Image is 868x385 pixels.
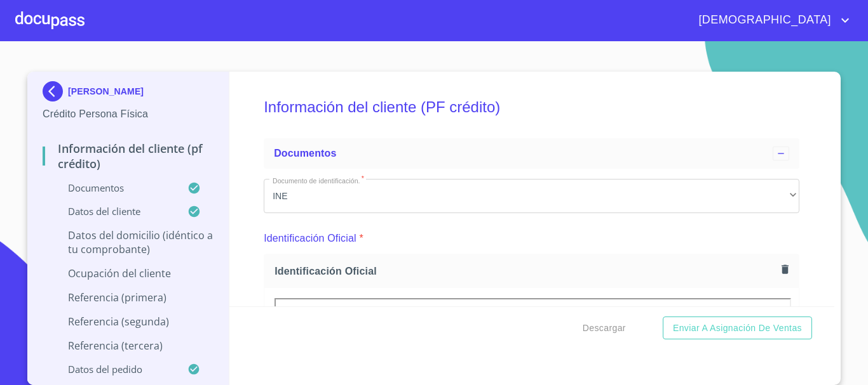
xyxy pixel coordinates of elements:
p: Datos del domicilio (idéntico a tu comprobante) [43,228,214,256]
div: [PERSON_NAME] [43,81,214,107]
p: Referencia (primera) [43,290,214,304]
button: account of current user [689,10,853,30]
span: Descargar [583,320,626,336]
p: Identificación Oficial [264,231,356,246]
p: Ocupación del Cliente [43,266,214,280]
p: Referencia (segunda) [43,315,214,329]
span: Enviar a Asignación de Ventas [673,320,802,336]
span: Identificación Oficial [275,264,776,278]
p: [PERSON_NAME] [68,86,144,96]
p: Referencia (tercera) [43,339,214,353]
h5: Información del cliente (PF crédito) [264,81,799,133]
span: Documentos [274,148,336,159]
span: [DEMOGRAPHIC_DATA] [689,10,837,30]
div: INE [264,179,799,213]
button: Descargar [578,316,631,340]
p: Crédito Persona Física [43,107,214,122]
p: Documentos [43,181,187,194]
p: Datos del cliente [43,205,187,218]
img: Docupass spot blue [43,81,68,101]
p: Datos del pedido [43,363,187,375]
div: Documentos [264,138,799,169]
p: Información del cliente (PF crédito) [43,141,214,171]
button: Enviar a Asignación de Ventas [663,316,812,340]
